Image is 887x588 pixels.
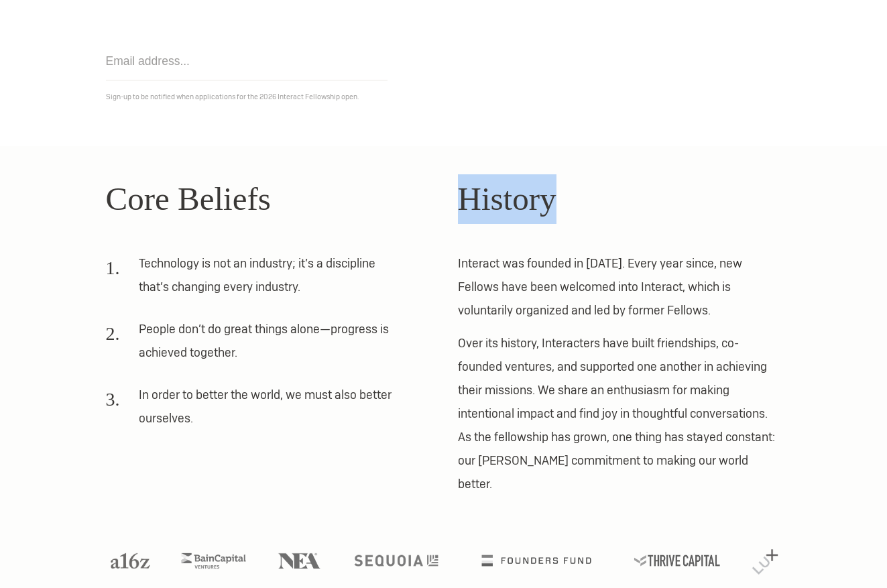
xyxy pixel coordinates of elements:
img: NEA logo [278,553,320,569]
img: Sequoia logo [355,555,438,566]
img: Founders Fund logo [481,555,591,566]
img: Bain Capital Ventures logo [181,553,245,569]
li: In order to better the world, we must also better ourselves. [106,383,402,439]
h2: Core Beliefs [106,174,430,224]
input: Email address... [106,42,388,80]
li: Technology is not an industry; it’s a discipline that’s changing every industry. [106,251,402,308]
p: Over its history, Interacters have built friendships, co-founded ventures, and supported one anot... [458,331,782,495]
p: Interact was founded in [DATE]. Every year since, new Fellows have been welcomed into Interact, w... [458,251,782,322]
h2: History [458,174,782,224]
img: Thrive Capital logo [634,555,720,566]
img: A16Z logo [111,553,150,569]
img: Lux Capital logo [752,549,778,575]
p: Sign-up to be notified when applications for the 2026 Interact Fellowship open. [106,90,782,104]
li: People don’t do great things alone—progress is achieved together. [106,317,402,373]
